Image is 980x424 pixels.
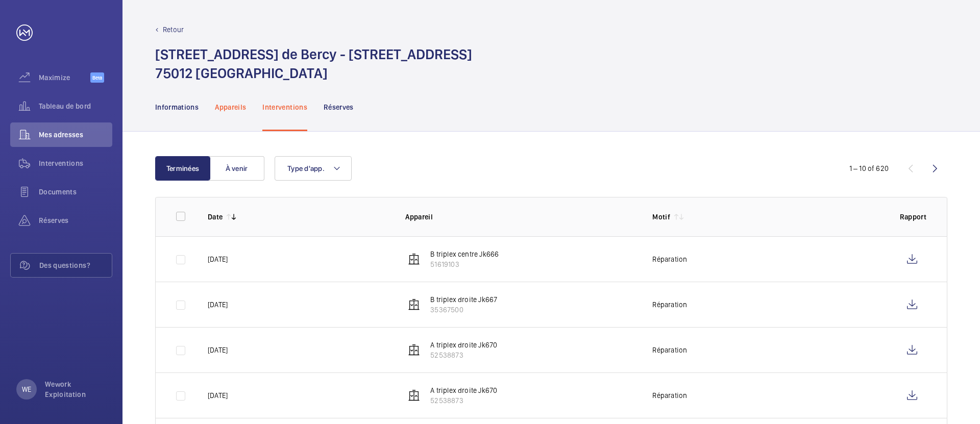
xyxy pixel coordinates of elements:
[430,385,497,395] p: A triplex droite Jk670
[45,379,106,400] p: Wework Exploitation
[155,156,210,181] button: Terminées
[90,72,104,83] span: Beta
[262,102,307,112] p: Interventions
[652,254,687,264] p: Réparation
[39,101,112,111] span: Tableau de bord
[163,24,184,35] p: Retour
[408,344,420,356] img: elevator.svg
[39,260,112,270] span: Des questions?
[208,212,223,222] p: Date
[275,156,352,181] button: Type d'app.
[849,163,889,173] div: 1 – 10 of 620
[39,215,112,226] span: Réserves
[155,102,199,112] p: Informations
[430,294,497,305] p: B triplex droite Jk667
[408,389,420,402] img: elevator.svg
[652,300,687,310] p: Réparation
[652,345,687,355] p: Réparation
[208,300,228,310] p: [DATE]
[430,340,497,350] p: A triplex droite Jk670
[155,45,472,83] h1: [STREET_ADDRESS] de Bercy - [STREET_ADDRESS] 75012 [GEOGRAPHIC_DATA]
[405,212,636,222] p: Appareil
[430,259,499,269] p: 51619103
[408,253,420,265] img: elevator.svg
[39,158,112,168] span: Interventions
[408,298,420,311] img: elevator.svg
[215,102,246,112] p: Appareils
[287,164,325,172] span: Type d'app.
[324,102,354,112] p: Réserves
[22,384,31,394] p: WE
[430,395,497,406] p: 52538873
[208,390,228,401] p: [DATE]
[208,254,228,264] p: [DATE]
[652,212,670,222] p: Motif
[900,212,926,222] p: Rapport
[39,187,112,197] span: Documents
[430,350,497,360] p: 52538873
[652,390,687,401] p: Réparation
[39,72,90,83] span: Maximize
[208,345,228,355] p: [DATE]
[430,305,497,315] p: 35367500
[430,249,499,259] p: B triplex centre Jk666
[39,130,112,140] span: Mes adresses
[209,156,264,181] button: À venir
